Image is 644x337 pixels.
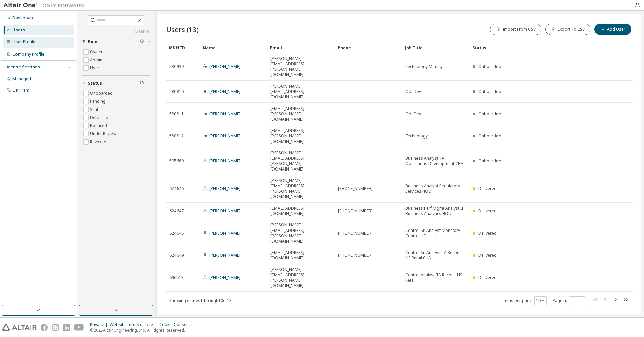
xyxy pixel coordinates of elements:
[405,250,466,261] span: Control Sr. Analyst TA Recon - US Retail CHA
[338,231,373,236] span: [PHONE_NUMBER]
[405,156,466,166] span: Business Analyst TA Operations Development CHA
[90,48,104,56] label: Owner
[490,24,541,35] button: Import From CSV
[12,88,29,93] div: On Prem
[405,228,466,239] span: Control Sr. Analyst Monetary Control HOU
[169,231,184,236] span: 624648
[88,39,97,44] span: Role
[169,186,184,191] span: 624646
[209,89,240,94] a: [PERSON_NAME]
[159,322,194,327] div: Cookie Consent
[41,324,48,331] img: facebook.svg
[502,296,547,305] span: Items per page
[478,208,497,214] span: Delivered
[478,64,501,69] span: Onboarded
[209,275,240,280] a: [PERSON_NAME]
[270,250,332,261] span: [EMAIL_ADDRESS][DOMAIN_NAME]
[169,133,184,139] span: 580812
[169,275,184,280] span: 696513
[88,81,102,86] span: Status
[405,272,466,283] span: Control Analyst TA Recon - US Retail
[270,42,332,53] div: Email
[169,42,197,53] div: MDH ID
[270,128,332,144] span: [EMAIL_ADDRESS][PERSON_NAME][DOMAIN_NAME]
[270,178,332,200] span: [PERSON_NAME][EMAIL_ADDRESS][PERSON_NAME][DOMAIN_NAME]
[270,106,332,122] span: [EMAIL_ADDRESS][PERSON_NAME][DOMAIN_NAME]
[545,24,590,35] button: Export To CSV
[270,222,332,244] span: [PERSON_NAME][EMAIL_ADDRESS][PERSON_NAME][DOMAIN_NAME]
[52,324,59,331] img: instagram.svg
[594,24,631,35] button: Add User
[90,322,110,327] div: Privacy
[553,296,585,305] span: Page n.
[82,76,150,91] button: Status
[169,208,184,214] span: 624647
[110,322,159,327] div: Website Terms of Use
[478,252,497,258] span: Delivered
[209,230,240,236] a: [PERSON_NAME]
[169,89,184,94] span: 580810
[338,208,373,214] span: [PHONE_NUMBER]
[90,138,108,146] label: Revoked
[472,42,598,53] div: Status
[90,105,100,114] label: Sent
[12,39,35,45] div: User Profile
[82,34,150,49] button: Role
[90,327,194,333] p: © 2025 Altair Engineering, Inc. All Rights Reserved.
[270,56,332,78] span: [PERSON_NAME][EMAIL_ADDRESS][PERSON_NAME][DOMAIN_NAME]
[209,158,240,164] a: [PERSON_NAME]
[140,81,144,86] span: Clear filter
[405,183,466,194] span: Business Analyst Regulatory Services HOU
[536,298,545,303] button: 10
[270,267,332,288] span: [PERSON_NAME][EMAIL_ADDRESS][PERSON_NAME][DOMAIN_NAME]
[478,111,501,117] span: Onboarded
[478,89,501,94] span: Onboarded
[405,42,467,53] div: Job Title
[270,206,332,216] span: [EMAIL_ADDRESS][DOMAIN_NAME]
[12,76,31,82] div: Managed
[4,64,40,70] div: License Settings
[405,111,421,117] span: OpsDev
[140,39,144,44] span: Clear filter
[405,133,428,139] span: Technology
[209,64,240,69] a: [PERSON_NAME]
[169,298,232,303] span: Showing entries 1 through 10 of 13
[169,64,184,69] span: 530939
[478,230,497,236] span: Delivered
[90,64,101,72] label: User
[166,25,199,34] span: Users (13)
[209,208,240,214] a: [PERSON_NAME]
[169,111,184,117] span: 580811
[338,253,373,258] span: [PHONE_NUMBER]
[90,114,110,122] label: Delivered
[169,253,184,258] span: 624649
[12,52,44,57] div: Company Profile
[90,56,104,64] label: Admin
[209,186,240,191] a: [PERSON_NAME]
[478,158,501,164] span: Onboarded
[12,15,35,21] div: Dashboard
[405,89,421,94] span: OpsDev
[203,42,265,53] div: Name
[169,158,184,164] span: 595689
[90,89,114,97] label: Onboarded
[90,130,118,138] label: Under Review
[63,324,70,331] img: linkedin.svg
[2,324,37,331] img: altair_logo.svg
[270,150,332,172] span: [PERSON_NAME][EMAIL_ADDRESS][PERSON_NAME][DOMAIN_NAME]
[74,324,84,331] img: youtube.svg
[338,186,373,191] span: [PHONE_NUMBER]
[209,111,240,117] a: [PERSON_NAME]
[209,252,240,258] a: [PERSON_NAME]
[478,133,501,139] span: Onboarded
[82,29,150,34] a: Clear all
[478,186,497,191] span: Delivered
[270,84,332,100] span: [PERSON_NAME][EMAIL_ADDRESS][DOMAIN_NAME]
[405,206,466,216] span: Business Perf Mgmt Analyst II Business Analytics HOU
[3,2,88,9] img: Altair One
[405,64,446,69] span: Technology Manager
[90,97,107,105] label: Pending
[12,27,25,33] div: Users
[337,42,399,53] div: Phone
[478,275,497,280] span: Delivered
